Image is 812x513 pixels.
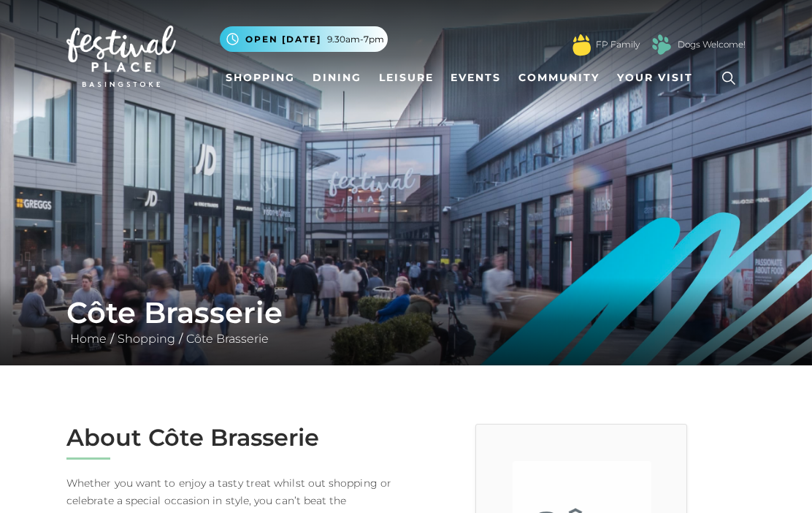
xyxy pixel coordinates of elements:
[513,64,605,91] a: Community
[445,64,507,91] a: Events
[66,332,110,346] a: Home
[220,26,388,52] button: Open [DATE] 9.30am-7pm
[617,70,693,85] span: Your Visit
[373,64,440,91] a: Leisure
[611,64,706,91] a: Your Visit
[596,38,640,51] a: FP Family
[307,64,367,91] a: Dining
[220,64,301,91] a: Shopping
[678,38,746,51] a: Dogs Welcome!
[183,332,272,346] a: Côte Brasserie
[66,295,746,330] h1: Côte Brasserie
[66,424,395,452] h2: About Côte Brasserie
[327,33,384,46] span: 9.30am-7pm
[66,26,176,87] img: Festival Place Logo
[245,33,321,46] span: Open [DATE]
[114,332,179,346] a: Shopping
[55,295,757,348] div: / /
